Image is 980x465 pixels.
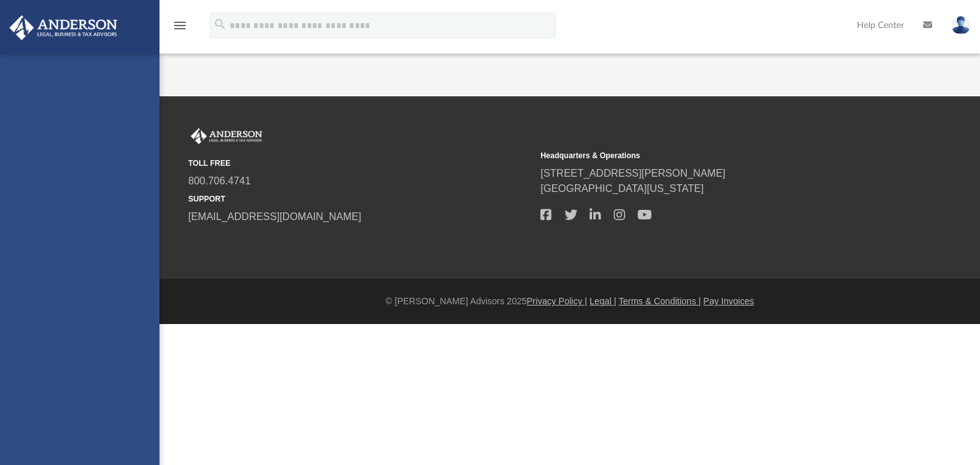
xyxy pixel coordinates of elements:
[951,16,970,34] img: User Pic
[188,193,531,205] small: SUPPORT
[619,296,701,306] a: Terms & Conditions |
[527,296,588,306] a: Privacy Policy |
[6,15,121,40] img: Anderson Advisors Platinum Portal
[188,128,265,145] img: Anderson Advisors Platinum Portal
[703,296,754,306] a: Pay Invoices
[188,211,361,222] a: [EMAIL_ADDRESS][DOMAIN_NAME]
[540,168,725,179] a: [STREET_ADDRESS][PERSON_NAME]
[160,295,980,308] div: © [PERSON_NAME] Advisors 2025
[188,175,251,186] a: 800.706.4741
[540,150,884,161] small: Headquarters & Operations
[172,18,188,33] i: menu
[590,296,616,306] a: Legal |
[172,24,188,33] a: menu
[213,17,227,31] i: search
[188,158,531,169] small: TOLL FREE
[540,183,704,194] a: [GEOGRAPHIC_DATA][US_STATE]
